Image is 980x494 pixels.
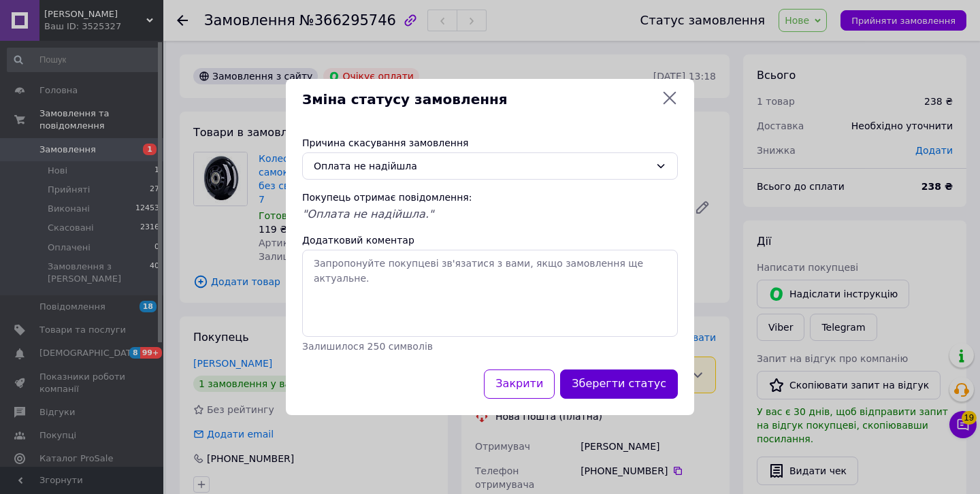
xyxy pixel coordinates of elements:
[302,90,656,110] span: Зміна статусу замовлення
[302,208,434,220] span: "Оплата не надійшла."
[314,159,650,174] div: Оплата не надійшла
[302,191,678,204] div: Покупець отримає повідомлення:
[302,341,433,352] span: Залишилося 250 символів
[560,369,678,399] button: Зберегти статус
[302,136,678,150] div: Причина скасування замовлення
[302,235,414,246] label: Додатковий коментар
[484,369,555,399] button: Закрити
